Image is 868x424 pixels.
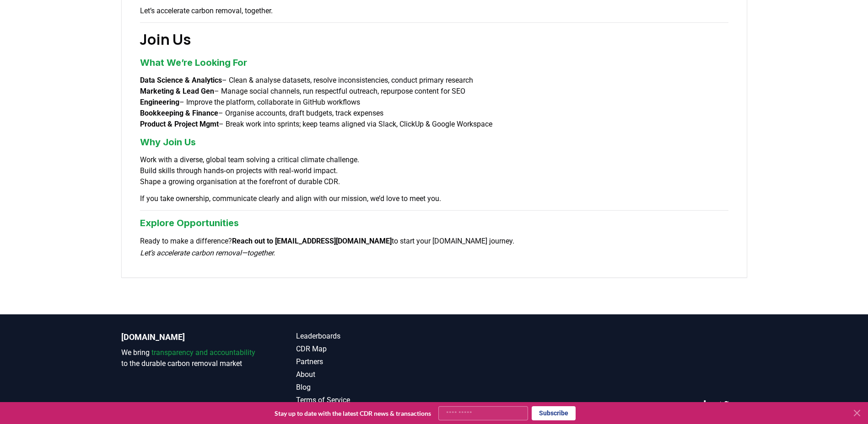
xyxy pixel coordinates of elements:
[121,331,259,344] p: [DOMAIN_NAME]
[140,5,728,17] p: Let’s accelerate carbon removal, together.
[140,193,728,205] p: If you take ownership, communicate clearly and align with our mission, we’d love to meet you.
[140,97,728,108] li: – Improve the platform, collaborate in GitHub workflows
[140,249,275,257] em: Let’s accelerate carbon removal—together.
[140,235,728,259] p: Ready to make a difference? to start your [DOMAIN_NAME] journey.
[151,348,255,357] span: transparency and accountability
[140,86,728,97] li: – Manage social channels, run respectful outreach, repurpose content for SEO
[140,75,728,86] li: – Clean & analyse datasets, resolve inconsistencies, conduct primary research
[140,216,728,230] h3: Explore Opportunities
[140,176,728,187] li: Shape a growing organisation at the forefront of durable CDR.
[140,119,728,130] li: – Break work into sprints; keep teams aligned via Slack, ClickUp & Google Workspace
[296,356,434,367] a: Partners
[140,87,214,95] strong: Marketing & Lead Gen
[703,400,712,409] a: LinkedIn
[140,120,219,128] strong: Product & Project Mgmt
[720,400,729,409] a: Twitter
[140,109,218,117] strong: Bookkeeping & Finance
[140,56,728,69] h3: What We’re Looking For
[140,98,179,106] strong: Engineering
[296,369,434,380] a: About
[296,344,434,355] a: CDR Map
[232,237,392,245] strong: Reach out to [EMAIL_ADDRESS][DOMAIN_NAME]
[140,165,728,176] li: Build skills through hands‑on projects with real‑world impact.
[296,382,434,393] a: Blog
[296,395,434,406] a: Terms of Service
[140,135,728,149] h3: Why Join Us
[296,331,434,342] a: Leaderboards
[121,347,259,369] p: We bring to the durable carbon removal market
[140,154,728,165] li: Work with a diverse, global team solving a critical climate challenge.
[140,108,728,119] li: – Organise accounts, draft budgets, track expenses
[140,28,728,50] h2: Join Us
[140,76,222,85] strong: Data Science & Analytics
